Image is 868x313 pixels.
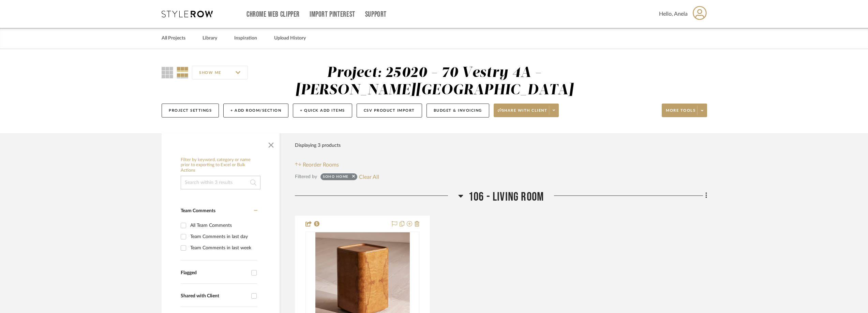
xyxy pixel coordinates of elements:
[162,104,219,118] button: Project Settings
[295,66,574,97] div: Project: 25020 - 70 Vestry 4A - [PERSON_NAME][GEOGRAPHIC_DATA]
[234,34,257,43] a: Inspiration
[365,12,387,17] a: Support
[662,104,707,117] button: More tools
[181,293,248,299] div: Shared with Client
[295,173,317,181] div: Filtered by
[295,161,339,169] button: Reorder Rooms
[181,270,248,276] div: Flagged
[303,161,339,169] span: Reorder Rooms
[190,220,256,231] div: All Team Comments
[357,104,422,118] button: CSV Product Import
[162,34,185,43] a: All Projects
[659,10,688,18] span: Hello, Anela
[274,34,306,43] a: Upload History
[181,157,260,173] h6: Filter by keyword, category or name prior to exporting to Excel or Bulk Actions
[190,242,256,253] div: Team Comments in last week
[264,137,278,151] button: Close
[359,172,379,181] button: Clear All
[666,108,695,118] span: More tools
[293,104,352,118] button: + Quick Add Items
[426,104,489,118] button: Budget & Invoicing
[498,108,548,118] span: Share with client
[181,208,215,213] span: Team Comments
[323,174,349,181] div: Soho Home
[181,176,260,189] input: Search within 3 results
[295,139,341,152] div: Displaying 3 products
[246,12,300,17] a: Chrome Web Clipper
[310,12,355,17] a: Import Pinterest
[468,190,544,204] span: 106 - Living Room
[223,104,288,118] button: + Add Room/Section
[494,104,559,117] button: Share with client
[190,231,256,242] div: Team Comments in last day
[203,34,217,43] a: Library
